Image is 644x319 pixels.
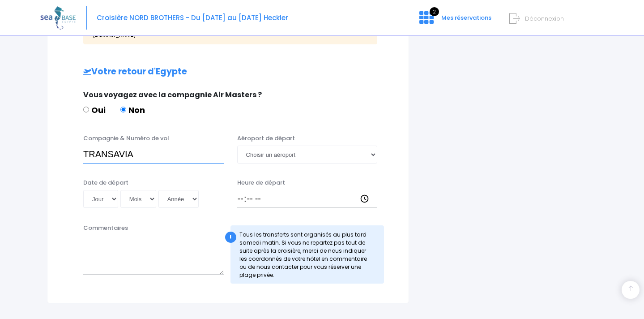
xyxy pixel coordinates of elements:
[120,107,126,112] input: Non
[441,13,491,22] span: Mes réservations
[237,134,295,143] label: Aéroport de départ
[83,104,106,116] label: Oui
[412,17,497,25] a: 2 Mes réservations
[525,14,564,23] span: Déconnexion
[230,225,384,284] div: Tous les transferts sont organisés au plus tard samedi matin. Si vous ne repartez pas tout de sui...
[83,224,128,233] label: Commentaires
[83,90,262,100] span: Vous voyagez avec la compagnie Air Masters ?
[237,178,285,187] label: Heure de départ
[120,104,145,116] label: Non
[83,107,89,112] input: Oui
[83,178,128,187] label: Date de départ
[97,13,288,22] span: Croisière NORD BROTHERS - Du [DATE] au [DATE] Heckler
[430,7,439,16] span: 2
[65,67,391,77] h2: Votre retour d'Egypte
[83,134,169,143] label: Compagnie & Numéro de vol
[225,232,236,243] div: !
